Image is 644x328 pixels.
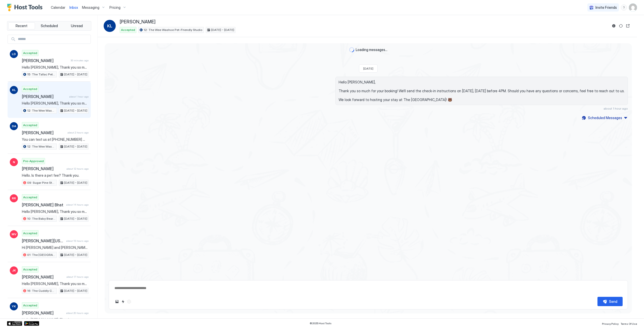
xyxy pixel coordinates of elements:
span: [PERSON_NAME] [22,274,64,279]
span: [DATE] - [DATE] [64,108,87,113]
a: Calendar [51,5,65,10]
span: [DATE] - [DATE] [64,253,87,257]
div: tab-group [7,21,91,31]
a: Google Play Store [24,321,39,326]
a: Host Tools Logo [7,4,45,11]
button: Scheduled Messages [581,114,628,121]
span: Inbox [69,5,78,10]
span: [DATE] - [DATE] [64,180,87,185]
span: Accepted [23,87,37,91]
span: Loading messages... [356,48,387,52]
span: [PERSON_NAME] Bhat [22,202,64,207]
span: Accepted [23,267,37,272]
span: KL [107,23,112,29]
span: Pricing [109,5,120,10]
span: [PERSON_NAME] [120,19,155,25]
span: Hello [PERSON_NAME], Thank you so much for your booking! We'll send the check-in instructions on ... [22,282,89,286]
span: about 1 hour ago [69,95,89,98]
span: about 14 hours ago [66,203,89,206]
div: User profile [629,4,637,12]
span: [PERSON_NAME] [22,94,67,99]
button: Reservation information [611,23,617,29]
span: Hello [PERSON_NAME], Thank you so much for your booking! We'll send the check-in instructions [DA... [22,317,89,322]
span: [DATE] - [DATE] [64,216,87,221]
span: Hello [PERSON_NAME], Thank you so much for your booking! We'll send the check-in instructions on ... [22,209,89,214]
span: KL [12,88,16,92]
span: [DATE] - [DATE] [64,289,87,293]
div: loading [349,47,354,52]
span: Scheduled [41,24,58,28]
span: Invite Friends [595,5,617,10]
span: [PERSON_NAME] [22,130,65,135]
div: menu [621,5,627,11]
span: [PERSON_NAME] [22,166,64,171]
span: about 12 hours ago [66,167,89,170]
span: You can text us at [PHONE_NUMBER] 😊 with your name and the screenshot of the payment [22,137,89,142]
a: App Store [7,321,22,326]
span: 12: The Wee Washoe Pet-Friendly Studio [27,144,56,149]
span: Hello [PERSON_NAME], Thank you so much for your booking! We'll send the check-in instructions on ... [22,101,89,106]
span: RR [12,196,16,201]
div: Send [609,299,617,304]
span: about 2 hours ago [67,131,89,134]
span: Terms Of Use [621,322,637,325]
div: Scheduled Messages [588,115,622,120]
button: Send [597,297,623,306]
span: Recent [16,24,27,28]
span: [DATE] [363,67,373,70]
span: Hi [PERSON_NAME] and [PERSON_NAME] is Me , my Son and my Dog . We can wait to be there and relax ... [22,245,89,250]
span: about 20 hours ago [66,311,89,315]
span: MV [12,232,16,237]
span: 12: The Wee Washoe Pet-Friendly Studio [27,108,56,113]
span: Unread [71,24,83,28]
span: 12: The Wee Washoe Pet-Friendly Studio [144,28,203,32]
span: Privacy Policy [602,322,619,325]
span: Hello [PERSON_NAME], Thank you so much for your booking! We'll send the check-in instructions on ... [22,65,89,70]
span: [PERSON_NAME] [22,58,69,63]
span: 30 minutes ago [71,59,89,62]
a: Inbox [69,5,78,10]
span: 10: The Baby Bear Pet Friendly Studio [27,216,56,221]
span: Accepted [23,231,37,236]
span: 16: The Cuddly Cub Studio [27,289,56,293]
span: © 2025 Host Tools [310,322,332,325]
span: 01: The [GEOGRAPHIC_DATA] at The [GEOGRAPHIC_DATA] [27,253,56,257]
span: about 17 hours ago [66,275,89,278]
span: [PERSON_NAME][US_STATE] May [22,238,64,243]
span: DA [12,124,16,128]
button: Sync reservation [618,23,624,29]
span: Messaging [82,5,99,10]
a: Privacy Policy [602,321,619,326]
span: LD [12,52,16,56]
input: Input Field [16,35,91,43]
button: Recent [8,22,35,29]
button: Upload image [114,299,120,305]
span: Accepted [23,195,37,200]
button: Scheduled [36,22,63,29]
button: Open reservation [625,23,631,29]
span: [DATE] - [DATE] [64,72,87,77]
span: Accepted [23,123,37,127]
span: 15: The Tallac Pet Friendly Studio [27,72,56,77]
span: Accepted [121,28,135,32]
button: Unread [63,22,90,29]
span: Pre-Approved [23,159,44,163]
span: about 1 hour ago [603,107,628,110]
span: Hello [PERSON_NAME], Thank you so much for your booking! We'll send the check-in instructions on ... [339,80,625,102]
span: N [13,160,15,164]
span: [DATE] - [DATE] [64,144,87,149]
span: 09: Sugar Pine Studio at [GEOGRAPHIC_DATA] [27,180,56,185]
span: [DATE] - [DATE] [211,28,234,32]
button: Quick reply [120,299,126,305]
span: Hello. Is there a pet fee? Thank you. [22,173,89,178]
span: JK [12,268,16,273]
span: Accepted [23,51,37,55]
span: [PERSON_NAME] [22,310,64,315]
a: Terms Of Use [621,321,637,326]
span: YK [12,304,16,309]
span: about 15 hours ago [66,239,89,243]
span: Calendar [51,5,65,10]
